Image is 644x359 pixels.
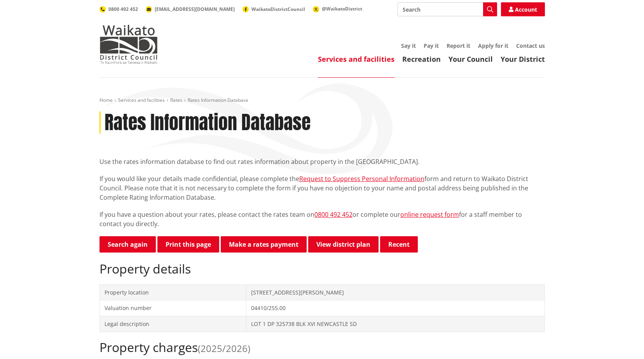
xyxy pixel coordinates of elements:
button: Recent [380,236,418,253]
a: Account [501,2,545,16]
a: Apply for it [478,42,508,49]
a: Contact us [516,42,545,49]
a: Report it [447,42,470,49]
a: Pay it [424,42,439,49]
span: [EMAIL_ADDRESS][DOMAIN_NAME] [155,6,235,12]
span: @WaikatoDistrict [322,5,362,12]
img: Waikato District Council - Te Kaunihera aa Takiwaa o Waikato [99,25,158,64]
a: View district plan [308,236,379,253]
p: If you would like your details made confidential, please complete the form and return to Waikato ... [99,174,545,202]
h1: Rates Information Database [105,112,311,134]
td: Legal description [99,316,246,332]
p: Use the rates information database to find out rates information about property in the [GEOGRAPHI... [99,157,545,166]
a: [EMAIL_ADDRESS][DOMAIN_NAME] [146,6,235,12]
td: LOT 1 DP 325738 BLK XVI NEWCASTLE SD [246,316,545,332]
a: online request form [400,210,459,219]
a: Home [99,97,113,103]
a: Your Council [449,54,493,64]
span: (2025/2026) [198,342,250,355]
span: WaikatoDistrictCouncil [251,6,305,12]
a: 0800 492 452 [99,6,138,12]
a: @WaikatoDistrict [313,5,362,12]
a: Services and facilities [118,97,165,103]
a: Say it [401,42,416,49]
input: Search input [398,2,497,16]
a: Search again [99,236,156,253]
nav: breadcrumb [99,97,545,104]
p: If you have a question about your rates, please contact the rates team on or complete our for a s... [99,210,545,228]
a: 0800 492 452 [314,210,353,219]
a: WaikatoDistrictCouncil [243,6,305,12]
a: Make a rates payment [221,236,307,253]
td: 04410/255.00 [246,300,545,316]
a: Your District [501,54,545,64]
td: [STREET_ADDRESS][PERSON_NAME] [246,284,545,300]
h2: Property details [99,261,545,276]
td: Valuation number [99,300,246,316]
h2: Property charges [99,340,545,355]
a: Rates [170,97,182,103]
a: Recreation [402,54,441,64]
button: Print this page [157,236,219,253]
span: 0800 492 452 [108,6,138,12]
td: Property location [99,284,246,300]
a: Request to Suppress Personal Information [299,174,424,183]
span: Rates Information Database [188,97,248,103]
a: Services and facilities [318,54,394,64]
